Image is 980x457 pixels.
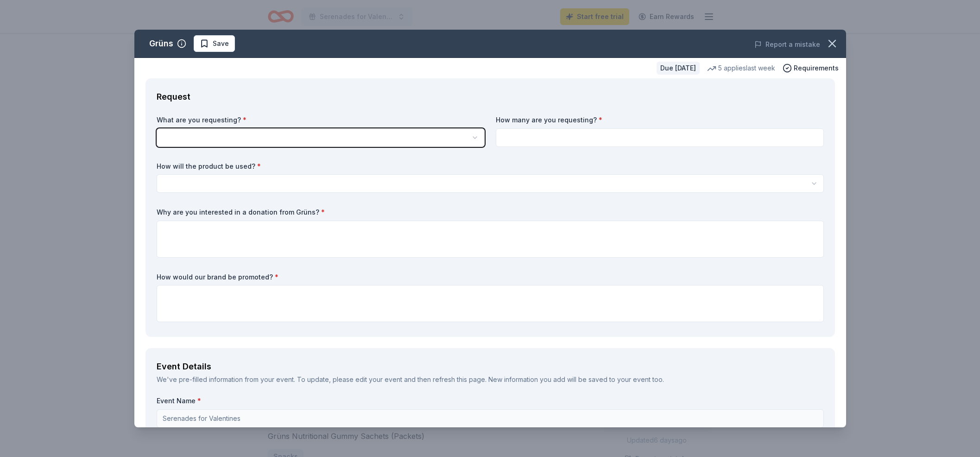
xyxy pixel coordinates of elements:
span: Requirements [794,63,839,74]
button: Requirements [783,63,839,74]
label: What are you requesting? [157,115,485,125]
span: Save [213,38,229,49]
div: Grüns [149,36,173,51]
button: Report a mistake [754,39,820,50]
div: 5 applies last week [707,63,775,74]
div: Request [157,89,824,104]
label: Why are you interested in a donation from Grüns? [157,208,824,217]
label: How would our brand be promoted? [157,273,824,282]
label: How will the product be used? [157,162,824,171]
button: Save [194,35,235,52]
div: Due [DATE] [657,62,700,75]
div: We've pre-filled information from your event. To update, please edit your event and then refresh ... [157,374,824,385]
div: Event Details [157,359,824,374]
label: Event Name [157,396,824,406]
label: How many are you requesting? [496,115,824,125]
